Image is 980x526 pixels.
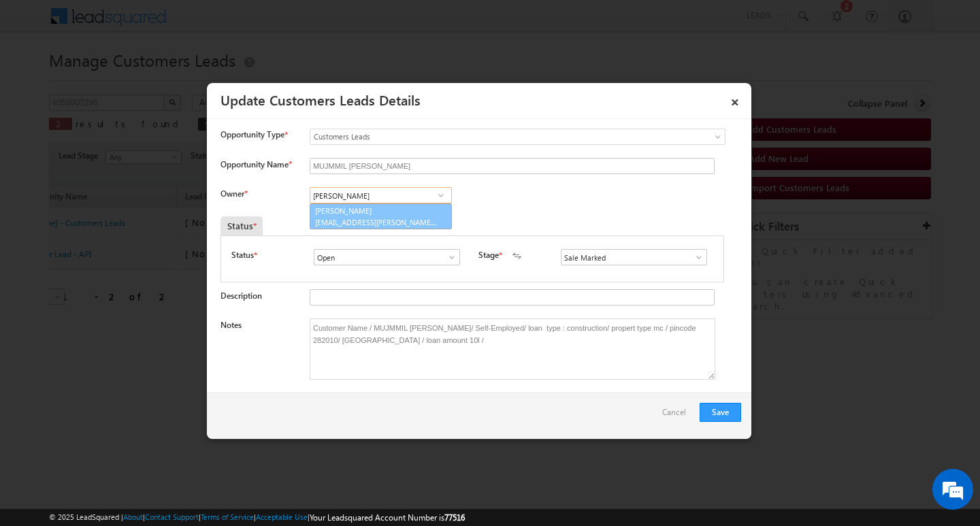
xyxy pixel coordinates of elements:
span: [EMAIL_ADDRESS][PERSON_NAME][DOMAIN_NAME] [315,217,438,227]
label: Stage [478,249,499,261]
div: Minimize live chat window [223,7,256,39]
a: Show All Items [440,250,457,264]
span: Customers Leads [310,131,670,143]
textarea: Type your message and hit 'Enter' [18,126,248,408]
span: 77516 [444,512,465,523]
a: Contact Support [145,512,199,521]
a: About [123,512,143,521]
a: Customers Leads [310,129,725,145]
label: Owner [220,188,247,199]
div: Chat with us now [71,71,229,89]
input: Type to Search [314,249,460,265]
label: Opportunity Name [220,159,291,169]
em: Start Chat [185,419,247,438]
img: d_60004797649_company_0_60004797649 [23,71,57,89]
label: Description [220,291,262,301]
button: Save [700,403,741,422]
span: © 2025 LeadSquared | | | | | [49,511,465,524]
label: Notes [220,320,242,330]
a: Show All Items [432,188,449,202]
a: × [723,88,747,112]
input: Type to Search [310,187,452,203]
a: Show All Items [687,250,704,264]
span: Your Leadsquared Account Number is [310,512,465,523]
label: Status [231,249,254,261]
div: Status [220,216,263,235]
input: Type to Search [561,249,707,265]
span: Opportunity Type [220,129,284,141]
a: Acceptable Use [256,512,308,521]
a: Cancel [662,403,693,429]
a: [PERSON_NAME] [310,203,452,229]
a: Update Customers Leads Details [220,90,421,109]
a: Terms of Service [201,512,254,521]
